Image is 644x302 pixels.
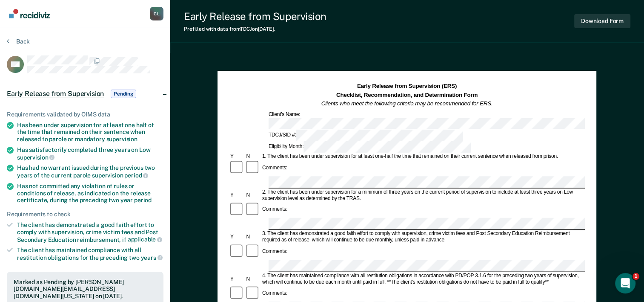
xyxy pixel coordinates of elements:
div: Requirements to check [7,211,163,218]
span: period [124,172,148,179]
button: Download Form [574,14,630,28]
button: Profile dropdown button [150,7,163,20]
div: The client has demonstrated a good faith effort to comply with supervision, crime victim fees and... [17,221,163,243]
div: Has satisfactorily completed three years on Low [17,146,163,161]
div: 4. The client has maintained compliance with all restitution obligations in accordance with PD/PO... [261,273,585,285]
span: applicable [128,236,162,243]
div: Y [229,154,245,160]
iframe: Intercom live chat [615,273,635,293]
div: 1. The client has been under supervision for at least one-half the time that remained on their cu... [261,154,585,160]
span: supervision [17,154,54,161]
div: Prefilled with data from TDCJ on [DATE] . [184,26,326,32]
div: Y [229,234,245,240]
div: 3. The client has demonstrated a good faith effort to comply with supervision, crime victim fees ... [261,231,585,244]
div: Comments: [261,206,289,213]
div: Comments: [261,165,289,171]
div: Has not committed any violation of rules or conditions of release, as indicated on the release ce... [17,183,163,204]
div: Requirements validated by OIMS data [7,111,163,118]
strong: Early Release from Supervision (ERS) [357,83,457,90]
div: Eligibility Month: [267,141,472,153]
div: Has been under supervision for at least one half of the time that remained on their sentence when... [17,122,163,143]
span: 1 [633,273,639,280]
span: supervision [106,136,137,142]
span: period [134,197,152,203]
button: Back [7,38,30,45]
div: Has had no warrant issued during the previous two years of the current parole supervision [17,164,163,179]
div: N [245,276,261,282]
em: Clients who meet the following criteria may be recommended for ERS. [321,100,493,107]
div: N [245,154,261,160]
div: Early Release from Supervision [184,10,326,23]
div: C L [150,7,163,20]
div: Comments: [261,248,289,255]
div: 2. The client has been under supervision for a minimum of three years on the current period of su... [261,189,585,202]
strong: Checklist, Recommendation, and Determination Form [336,92,478,98]
div: Y [229,276,245,282]
img: Recidiviz [9,9,50,18]
div: The client has maintained compliance with all restitution obligations for the preceding two [17,247,163,261]
div: Y [229,192,245,198]
span: Early Release from Supervision [7,90,104,98]
span: Pending [111,90,136,98]
div: N [245,192,261,198]
div: TDCJ/SID #: [267,130,464,142]
div: Comments: [261,290,289,297]
div: N [245,234,261,240]
div: Marked as Pending by [PERSON_NAME][DOMAIN_NAME][EMAIL_ADDRESS][DOMAIN_NAME][US_STATE] on [DATE]. [14,279,157,300]
span: years [141,254,163,261]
